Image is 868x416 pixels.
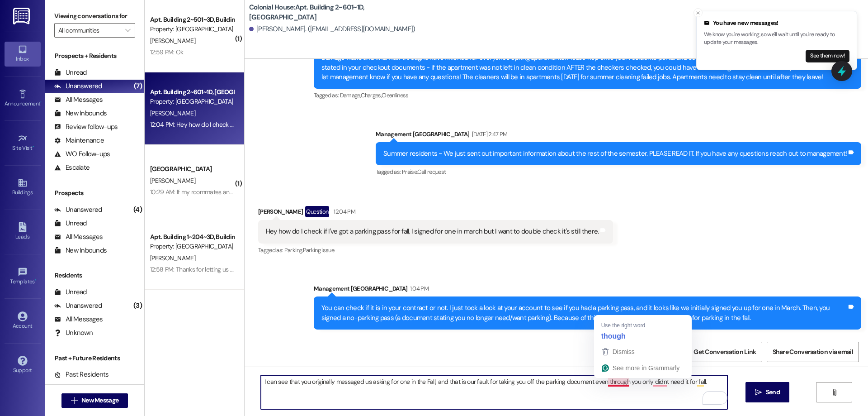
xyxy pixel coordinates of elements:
[314,284,861,296] div: Management [GEOGRAPHIC_DATA]
[54,315,103,324] div: All Messages
[688,342,762,362] button: Get Conversation Link
[150,87,234,97] div: Apt. Building 2~601~1D, [GEOGRAPHIC_DATA]
[745,382,789,402] button: Send
[45,188,144,198] div: Prospects
[693,8,703,17] button: Close toast
[773,347,853,357] span: Share Conversation via email
[266,227,599,236] div: Hey how do I check if I've got a parking pass for fall, I signed for one in march but I want to d...
[5,175,41,200] a: Buildings
[54,232,103,242] div: All Messages
[249,3,430,22] b: Colonial House: Apt. Building 2~601~1D, [GEOGRAPHIC_DATA]
[150,24,234,34] div: Property: [GEOGRAPHIC_DATA]
[150,120,482,129] div: 12:04 PM: Hey how do I check if I've got a parking pass for fall, I signed for one in march but I...
[376,129,861,142] div: Management [GEOGRAPHIC_DATA]
[249,24,415,34] div: [PERSON_NAME]. ([EMAIL_ADDRESS][DOMAIN_NAME])
[361,91,382,99] span: Charges ,
[35,277,36,283] span: •
[150,97,234,106] div: Property: [GEOGRAPHIC_DATA]
[131,203,144,217] div: (4)
[71,397,78,404] i: 
[58,23,121,38] input: All communities
[5,131,41,155] a: Site Visit •
[150,37,195,45] span: [PERSON_NAME]
[150,177,195,185] span: [PERSON_NAME]
[321,53,847,82] div: Damage walks and final walk throughs have finished for everyone's Spring apartments. Please hop o...
[704,19,849,28] div: You have new messages!
[54,136,104,145] div: Maintenance
[150,15,234,24] div: Apt. Building 2~501~3D, Building [GEOGRAPHIC_DATA]
[81,396,118,405] span: New Message
[321,303,847,323] div: You can check if it is in your contract or not. I just took a look at your account to see if you ...
[54,122,118,132] div: Review follow-ups
[303,246,335,254] span: Parking issue
[5,42,41,66] a: Inbox
[755,389,762,396] i: 
[54,95,103,105] div: All Messages
[305,206,329,217] div: Question
[704,31,849,47] p: We know you're working, so we'll wait until you're ready to update your messages.
[54,163,90,172] div: Escalate
[150,254,195,262] span: [PERSON_NAME]
[54,287,87,297] div: Unread
[54,370,109,379] div: Past Residents
[402,168,417,176] span: Praise ,
[5,220,41,244] a: Leads
[470,129,508,139] div: [DATE] 2:47 PM
[331,207,355,216] div: 12:04 PM
[45,354,144,363] div: Past + Future Residents
[284,246,303,254] span: Parking ,
[150,164,234,174] div: [GEOGRAPHIC_DATA]
[383,149,847,158] div: Summer residents - We just sent out important information about the rest of the semester. PLEASE ...
[5,309,41,333] a: Account
[54,301,102,311] div: Unanswered
[33,143,34,150] span: •
[150,232,234,242] div: Apt. Building 1~204~3D, Building [GEOGRAPHIC_DATA]
[766,387,780,397] span: Send
[54,328,93,338] div: Unknown
[376,165,861,178] div: Tagged as:
[150,109,195,117] span: [PERSON_NAME]
[125,27,130,34] i: 
[54,149,110,159] div: WO Follow-ups
[54,81,102,91] div: Unanswered
[54,246,107,255] div: New Inbounds
[45,51,144,61] div: Prospects + Residents
[258,206,613,220] div: [PERSON_NAME]
[40,99,42,105] span: •
[150,48,184,56] div: 12:59 PM: Ok
[382,91,409,99] span: Cleanliness
[54,68,87,77] div: Unread
[54,205,102,215] div: Unanswered
[258,244,613,257] div: Tagged as:
[314,89,861,102] div: Tagged as:
[54,219,87,228] div: Unread
[131,299,144,313] div: (3)
[45,271,144,280] div: Residents
[54,109,107,118] div: New Inbounds
[261,375,727,409] textarea: To enrich screen reader interactions, please activate Accessibility in Grammarly extension settings
[5,264,41,289] a: Templates •
[132,79,144,93] div: (7)
[150,188,510,196] div: 10:29 AM: If my roommates and I were to leave for a few days during the school year (or just a we...
[408,284,429,293] div: 1:04 PM
[831,389,838,396] i: 
[5,353,41,378] a: Support
[693,347,756,357] span: Get Conversation Link
[340,91,361,99] span: Damage ,
[767,342,859,362] button: Share Conversation via email
[417,168,446,176] span: Call request
[61,393,128,408] button: New Message
[150,265,245,273] div: 12:58 PM: Thanks for letting us know!
[13,8,32,24] img: ResiDesk Logo
[150,242,234,251] div: Property: [GEOGRAPHIC_DATA]
[806,50,849,62] button: See them now!
[54,9,135,23] label: Viewing conversations for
